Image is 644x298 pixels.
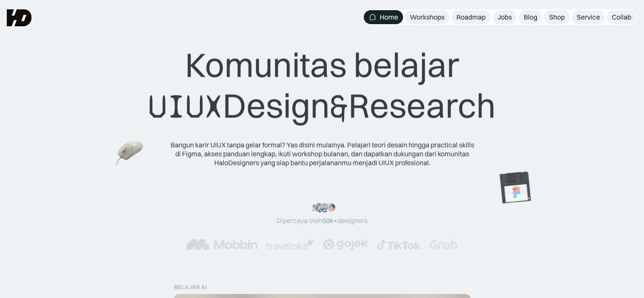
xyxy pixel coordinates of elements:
[170,141,475,167] div: Bangun karir UIUX tanpa gelar formal? Yas disini mulainya. Pelajari teori desain hingga practical...
[410,13,445,22] div: Workshops
[148,45,496,127] div: Komunitas belajar Design Research
[330,86,348,127] span: &
[607,10,636,24] a: Collab
[456,13,486,22] div: Roadmap
[572,10,605,24] a: Service
[276,216,368,225] div: Dipercaya oleh designers
[380,13,398,22] div: Home
[492,10,517,24] a: Jobs
[174,284,207,291] div: belajar ai
[519,10,542,24] a: Blog
[549,13,565,22] div: Shop
[577,13,600,22] div: Service
[524,13,537,22] div: Blog
[451,10,491,24] a: Roadmap
[364,10,403,24] a: Home
[544,10,570,24] a: Shop
[148,86,223,127] span: UIUX
[498,13,512,22] div: Jobs
[322,216,337,225] span: 50k+
[405,10,450,24] a: Workshops
[612,13,631,22] div: Collab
